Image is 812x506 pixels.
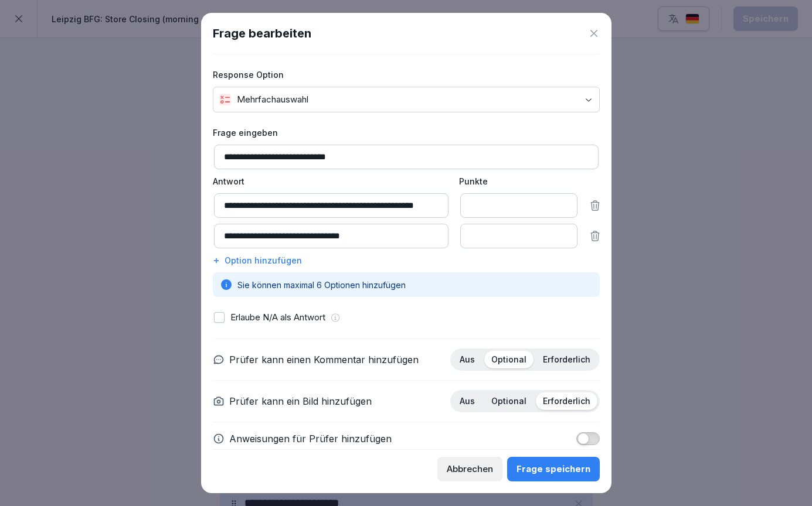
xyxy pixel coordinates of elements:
[229,432,392,446] p: Anweisungen für Prüfer hinzufügen
[229,353,419,367] p: Prüfer kann einen Kommentar hinzufügen
[543,396,590,406] p: Erforderlich
[491,396,526,406] p: Optional
[213,25,311,42] h1: Frage bearbeiten
[543,354,590,365] p: Erforderlich
[459,175,576,187] p: Punkte
[491,354,526,365] p: Optional
[213,175,447,187] p: Antwort
[213,126,600,139] label: Frage eingeben
[213,69,600,81] label: Response Option
[213,254,600,266] div: Option hinzufügen
[517,463,590,476] div: Frage speichern
[213,272,600,297] div: Sie können maximal 6 Optionen hinzufügen
[460,354,475,365] p: Aus
[437,457,502,481] button: Abbrechen
[460,396,475,406] p: Aus
[230,311,325,324] p: Erlaube N/A als Antwort
[447,463,493,476] div: Abbrechen
[507,457,600,481] button: Frage speichern
[229,394,372,408] p: Prüfer kann ein Bild hinzufügen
